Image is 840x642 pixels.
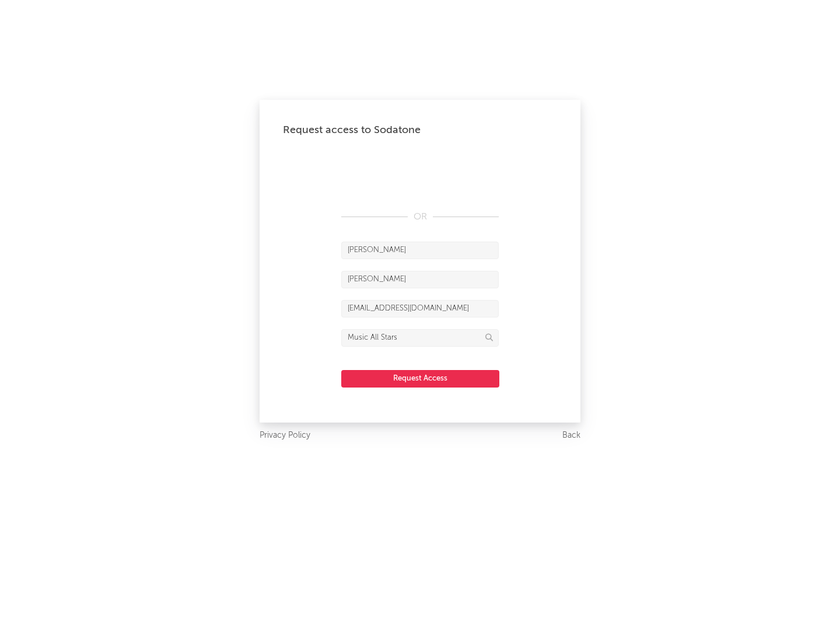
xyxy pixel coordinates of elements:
input: Email [341,300,499,317]
input: First Name [341,242,499,259]
div: OR [341,210,499,224]
div: Request access to Sodatone [283,123,557,137]
input: Last Name [341,271,499,288]
a: Back [562,428,580,443]
a: Privacy Policy [260,428,310,443]
button: Request Access [341,370,499,388]
input: Division [341,329,499,347]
